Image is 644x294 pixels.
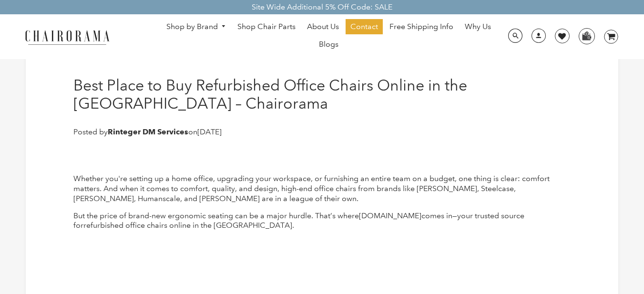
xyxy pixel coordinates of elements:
span: comes in—your trusted source for [73,211,524,230]
span: [DOMAIN_NAME] [359,211,421,220]
span: refurbished office chairs online in the [GEOGRAPHIC_DATA] [83,221,292,230]
span: About Us [307,22,339,32]
a: Contact [346,19,383,34]
p: Posted by on [73,127,571,137]
img: chairorama [20,29,115,45]
strong: Rinteger DM Services [108,127,188,136]
span: Blogs [319,40,338,50]
a: Why Us [460,19,496,34]
a: Blogs [314,37,343,52]
span: Shop Chair Parts [237,22,296,32]
a: Shop by Brand [162,20,231,34]
h1: Best Place to Buy Refurbished Office Chairs Online in the [GEOGRAPHIC_DATA] – Chairorama [73,76,571,113]
img: WhatsApp_Image_2024-07-12_at_16.23.01.webp [579,29,594,43]
a: Shop Chair Parts [233,19,300,34]
a: About Us [302,19,344,34]
time: [DATE] [197,127,222,136]
span: . [292,221,294,230]
nav: DesktopNavigation [155,19,502,54]
span: But the price of brand-new ergonomic seating can be a major hurdle. That’s where [73,211,359,220]
span: Why Us [465,22,491,32]
span: Free Shipping Info [389,22,453,32]
span: Whether you're setting up a home office, upgrading your workspace, or furnishing an entire team o... [73,174,550,203]
span: Contact [350,22,378,32]
a: Free Shipping Info [385,19,458,34]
